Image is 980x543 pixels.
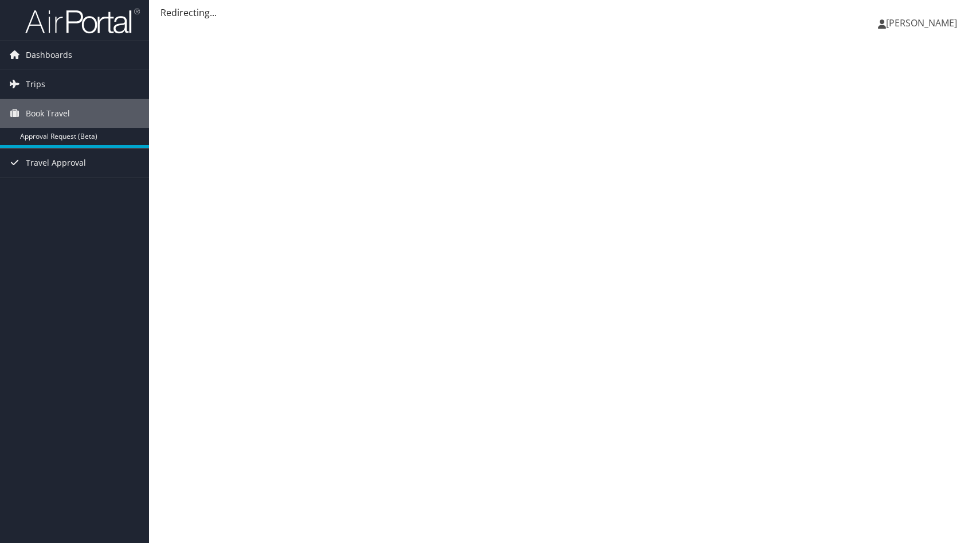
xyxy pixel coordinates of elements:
span: Travel Approval [26,149,86,177]
span: Dashboards [26,41,72,69]
img: airportal-logo.png [25,7,140,34]
span: [PERSON_NAME] [886,17,957,29]
a: [PERSON_NAME] [878,6,969,40]
span: Trips [26,70,45,99]
div: Redirecting... [160,6,969,19]
span: Book Travel [26,99,70,128]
